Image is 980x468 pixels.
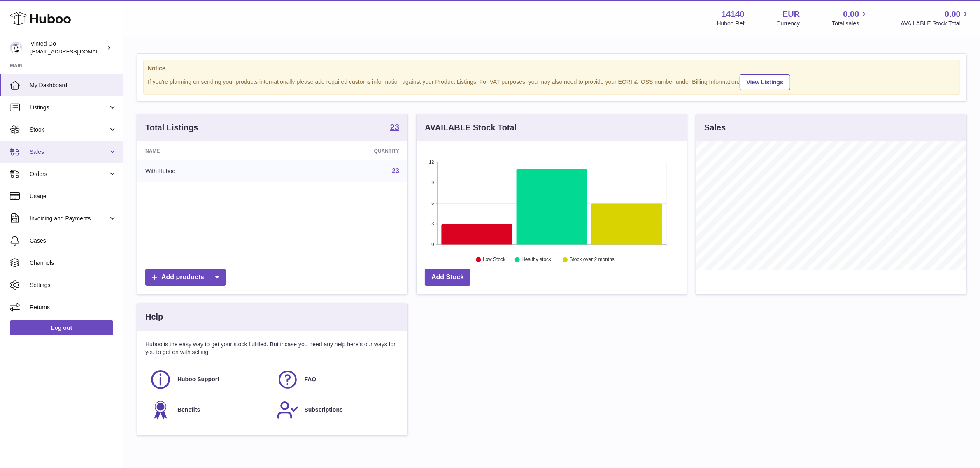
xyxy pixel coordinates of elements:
td: With Huboo [137,160,280,182]
span: FAQ [305,375,317,383]
span: 0.00 [843,9,859,20]
a: 23 [390,123,399,133]
span: Total sales [832,20,868,28]
div: Vinted Go [30,40,105,56]
text: Healthy stock [521,257,552,263]
a: View Listings [740,74,790,90]
div: If you're planning on sending your products internationally please add required customs informati... [148,73,956,90]
a: Benefits [149,399,268,421]
a: Add products [145,269,226,286]
span: Channels [30,259,117,267]
span: Listings [30,104,108,111]
strong: 14140 [722,9,745,20]
div: Currency [777,20,800,28]
span: Settings [30,281,117,289]
text: 6 [431,201,434,206]
h3: AVAILABLE Stock Total [425,122,517,133]
a: Log out [10,320,113,335]
text: 0 [431,242,434,247]
text: Low Stock [483,257,506,263]
span: [EMAIL_ADDRESS][DOMAIN_NAME] [30,48,121,55]
strong: EUR [782,9,800,20]
text: 3 [431,221,434,226]
span: Usage [30,192,117,200]
a: 0.00 AVAILABLE Stock Total [901,9,970,28]
a: 23 [392,167,399,174]
h3: Sales [704,122,726,133]
h3: Total Listings [145,122,198,133]
span: Invoicing and Payments [30,215,108,222]
img: internalAdmin-14140@internal.huboo.com [10,42,22,54]
span: Huboo Support [177,375,219,383]
span: Cases [30,237,117,245]
a: 0.00 Total sales [832,9,868,28]
a: FAQ [277,368,396,391]
text: 9 [431,180,434,185]
a: Subscriptions [277,399,396,421]
span: AVAILABLE Stock Total [901,20,970,28]
span: Sales [30,148,108,156]
text: Stock over 2 months [570,257,615,263]
a: Add Stock [425,269,470,286]
a: Huboo Support [149,368,268,391]
span: 0.00 [945,9,961,20]
div: Huboo Ref [717,20,745,28]
th: Name [137,141,280,160]
span: Subscriptions [305,406,343,414]
span: Benefits [177,406,200,414]
th: Quantity [280,141,407,160]
strong: Notice [148,65,956,72]
span: Returns [30,304,117,311]
h3: Help [145,311,163,322]
span: Orders [30,170,108,178]
span: My Dashboard [30,81,117,89]
p: Huboo is the easy way to get your stock fulfilled. But incase you need any help here's our ways f... [145,341,399,356]
span: Stock [30,126,108,134]
strong: 23 [390,123,399,131]
text: 12 [429,160,434,164]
